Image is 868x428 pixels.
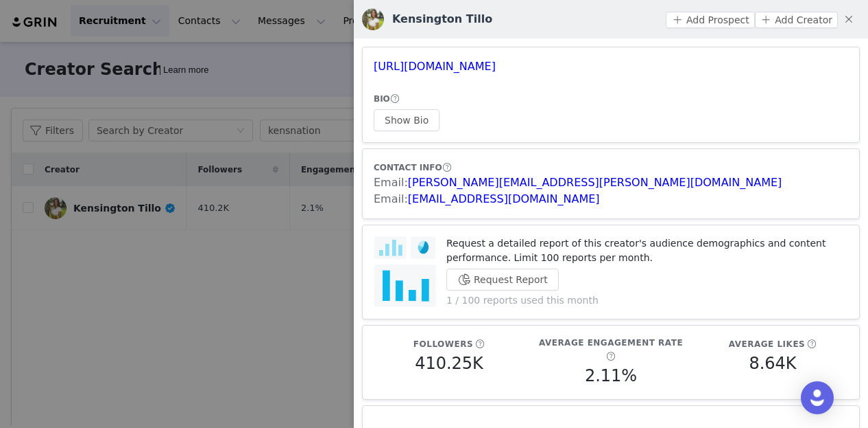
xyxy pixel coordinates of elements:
[374,176,408,189] span: Email:
[415,351,483,376] h5: 410.25K
[374,60,496,73] a: [URL][DOMAIN_NAME]
[666,12,754,28] button: Add Prospect
[392,11,492,27] h3: Kensington Tillo
[374,94,390,104] span: BIO
[374,236,436,308] img: audience-report.png
[374,192,408,205] span: Email:
[408,176,782,189] a: [PERSON_NAME][EMAIL_ADDRESS][PERSON_NAME][DOMAIN_NAME]
[749,351,796,376] h5: 8.64K
[446,236,848,265] p: Request a detailed report of this creator's audience demographics and content performance. Limit ...
[801,381,834,414] div: Open Intercom Messenger
[446,293,848,308] p: 1 / 100 reports used this month
[539,337,683,349] h5: Average Engagement Rate
[755,12,838,28] button: Add Creator
[585,363,637,388] h5: 2.11%
[413,338,473,350] h5: Followers
[408,192,600,205] a: [EMAIL_ADDRESS][DOMAIN_NAME]
[374,109,439,131] button: Show Bio
[374,163,442,172] span: CONTACT INFO
[362,8,384,30] img: v2
[446,269,559,291] button: Request Report
[729,338,805,350] h5: Average Likes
